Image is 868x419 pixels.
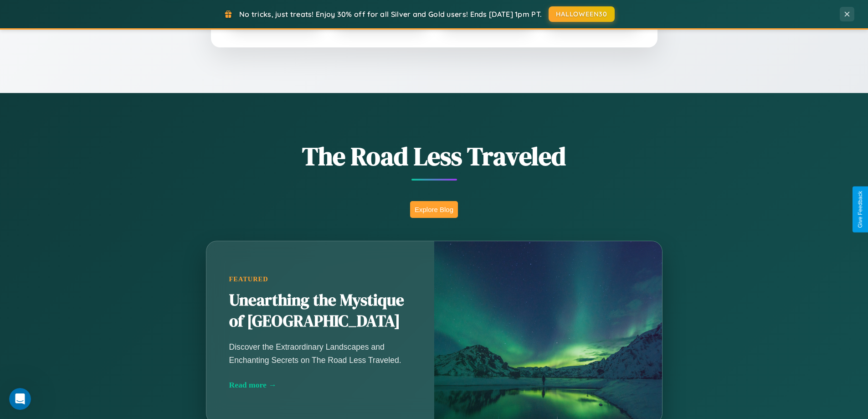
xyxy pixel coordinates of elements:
button: HALLOWEEN30 [549,6,615,22]
span: No tricks, just treats! Enjoy 30% off for all Silver and Gold users! Ends [DATE] 1pm PT. [239,10,542,19]
button: Explore Blog [410,201,458,218]
p: Discover the Extraordinary Landscapes and Enchanting Secrets on The Road Less Traveled. [229,341,411,366]
div: Featured [229,275,411,283]
div: Give Feedback [857,191,863,228]
iframe: Intercom live chat [9,388,31,410]
h1: The Road Less Traveled [161,139,708,174]
div: Read more → [229,380,411,390]
h2: Unearthing the Mystique of [GEOGRAPHIC_DATA] [229,290,411,332]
